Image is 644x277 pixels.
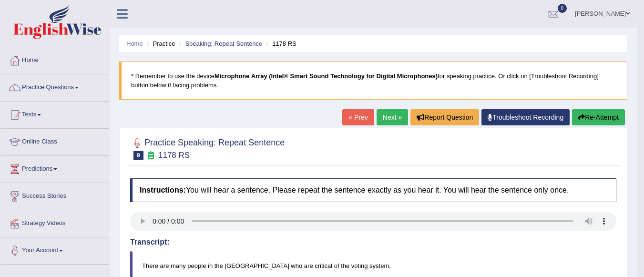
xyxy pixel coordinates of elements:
[144,39,175,48] li: Practice
[264,39,296,48] li: 1178 RS
[0,47,109,71] a: Home
[0,102,109,125] a: Tests
[572,109,625,125] button: Re-Attempt
[133,151,143,160] span: 9
[0,129,109,153] a: Online Class
[146,151,156,160] small: Exam occurring question
[0,237,109,261] a: Your Account
[0,74,109,98] a: Practice Questions
[130,238,616,246] h4: Transcript:
[410,109,479,125] button: Report Question
[140,186,186,194] b: Instructions:
[481,109,570,125] a: Troubleshoot Recording
[130,136,285,160] h2: Practice Speaking: Repeat Sentence
[377,109,408,125] a: Next »
[215,72,438,80] b: Microphone Array (Intel® Smart Sound Technology for Digital Microphones)
[130,178,616,202] h4: You will hear a sentence. Please repeat the sentence exactly as you hear it. You will hear the se...
[342,109,374,125] a: « Prev
[185,40,262,47] a: Speaking: Repeat Sentence
[0,183,109,207] a: Success Stories
[558,4,567,13] span: 0
[158,151,190,160] small: 1178 RS
[0,156,109,180] a: Predictions
[0,210,109,234] a: Strategy Videos
[119,62,627,100] blockquote: * Remember to use the device for speaking practice. Or click on [Troubleshoot Recording] button b...
[126,40,143,47] a: Home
